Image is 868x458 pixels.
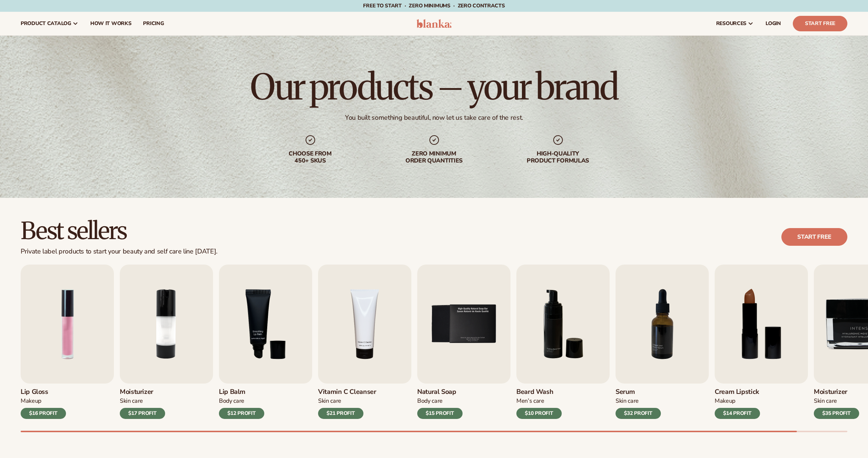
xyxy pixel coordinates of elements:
a: 5 / 9 [417,265,510,419]
a: 2 / 9 [120,265,213,419]
div: Skin Care [814,397,859,405]
div: Body Care [219,397,264,405]
a: product catalog [15,12,84,35]
div: High-quality product formulas [511,150,605,164]
a: 1 / 9 [21,265,114,419]
h3: Natural Soap [417,388,463,396]
div: You built something beautiful, now let us take care of the rest. [345,113,523,122]
a: 3 / 9 [219,265,312,419]
div: $14 PROFIT [715,408,760,419]
h3: Cream Lipstick [715,388,760,396]
div: Makeup [21,397,66,405]
h3: Lip Balm [219,388,264,396]
div: Choose from 450+ Skus [263,150,358,164]
span: resources [716,21,746,27]
h3: Moisturizer [814,388,859,396]
div: $10 PROFIT [516,408,562,419]
h1: Our products – your brand [250,69,617,105]
div: $12 PROFIT [219,408,264,419]
h3: Vitamin C Cleanser [318,388,376,396]
span: pricing [143,21,164,27]
div: Zero minimum order quantities [387,150,481,164]
div: Makeup [715,397,760,405]
div: $15 PROFIT [417,408,463,419]
h3: Serum [616,388,661,396]
div: $35 PROFIT [814,408,859,419]
div: $32 PROFIT [616,408,661,419]
a: 6 / 9 [516,265,610,419]
a: Start Free [793,16,847,31]
span: LOGIN [766,21,781,27]
div: Private label products to start your beauty and self care line [DATE]. [21,248,217,256]
a: 7 / 9 [616,265,709,419]
div: $21 PROFIT [318,408,363,419]
h3: Lip Gloss [21,388,66,396]
div: $17 PROFIT [120,408,165,419]
h2: Best sellers [21,218,217,243]
a: How It Works [84,12,137,35]
span: product catalog [21,21,71,27]
div: $16 PROFIT [21,408,66,419]
span: How It Works [90,21,132,27]
a: resources [710,12,760,35]
div: Skin Care [616,397,661,405]
div: Body Care [417,397,463,405]
img: logo [416,19,452,28]
a: 8 / 9 [715,265,808,419]
a: 4 / 9 [318,265,411,419]
a: LOGIN [760,12,787,35]
div: Skin Care [318,397,376,405]
a: Start free [781,228,847,246]
h3: Moisturizer [120,388,165,396]
a: pricing [137,12,170,35]
h3: Beard Wash [516,388,562,396]
span: Free to start · ZERO minimums · ZERO contracts [363,2,505,9]
div: Skin Care [120,397,165,405]
div: Men’s Care [516,397,562,405]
